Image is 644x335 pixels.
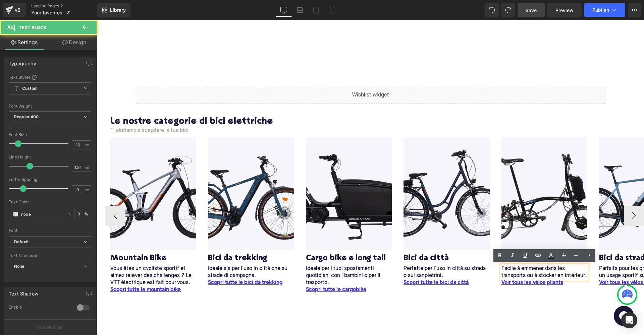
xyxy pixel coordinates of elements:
[9,104,91,109] div: Font Weight
[526,7,537,14] span: Save
[209,245,295,266] p: Ideale per i tuoi spostamenti quotidiani con i bambini o per il trasporto.
[514,283,540,308] iframe: Gorgias live chat messenger
[209,233,295,244] h3: argo bike e long tail
[405,259,466,266] a: Voir tous les vélos pliants
[13,245,99,266] p: Vous êtes un cycliste sportif et aimez relever des challenges ? Le VTT électrique est fait pour v...
[276,3,292,17] a: Desktop
[9,132,91,137] div: Font Size
[485,3,499,17] button: Undo
[9,57,36,66] div: Typography
[85,143,90,147] span: px
[13,6,22,14] div: v6
[307,260,372,265] u: Scopri tutte le bici da città
[9,228,91,233] div: Font
[21,210,64,218] input: Color
[621,312,637,328] div: Open Intercom Messenger
[502,233,507,244] a: B
[111,259,185,266] a: Scopri tutte le bici da trekking
[110,7,126,13] span: Library
[292,3,308,17] a: Laptop
[628,3,641,17] button: More
[555,7,574,14] span: Preview
[13,233,99,244] h3: ountain Bike
[111,245,197,259] p: Ideale sia per l'uso in città che su strade di campagna.
[3,3,26,17] a: v6
[209,266,259,273] a: Scopri tutte le cargo
[592,7,609,13] span: Publish
[13,107,547,114] p: Ti aiutiamo a scegliere la tua bici
[502,260,568,265] u: Voir tous les vélos de route
[85,165,90,170] span: em
[9,74,91,80] div: Text Styles
[405,233,490,244] h3: ici pieghevole
[502,245,588,259] p: Parfaits pour les gros rouleurs avec un usage sportif sur route.
[9,287,38,296] div: Text Shadow
[111,260,114,265] span: S
[502,259,568,266] a: Voir tous les vélos de route
[50,35,99,50] a: Design
[501,3,515,17] button: Redo
[85,188,90,192] span: px
[307,233,392,244] h3: ici da città
[14,264,24,269] b: None
[13,266,84,273] a: Scopri tutte le mountain bike
[14,114,39,119] b: Regular 400
[9,253,91,258] div: Text Transform
[405,245,490,259] p: Facile à emmener dans les transports ou à stocker en intérieur.
[308,3,324,17] a: Tablet
[9,200,91,204] div: Text Color
[75,208,91,220] div: %
[36,324,62,330] p: More settings
[502,233,588,244] h3: ici da strada
[13,97,547,107] h2: Le nostre categorie di bici elettriche
[9,305,70,312] div: Enable
[307,233,311,244] a: B
[405,260,466,265] u: Voir tous les vélos pliants
[9,155,91,159] div: Line Height
[209,267,269,272] u: bike
[307,259,372,266] a: Scopri tutte le bici da città
[111,233,116,244] a: B
[324,3,340,17] a: Mobile
[307,245,392,259] p: Perfette per l'uso in città su strada o sui sanpietrini.
[9,177,91,182] div: Letter Spacing
[31,3,97,9] a: Landing Pages
[4,319,96,335] button: More settings
[405,233,409,244] a: B
[209,233,214,244] a: C
[111,233,197,244] h3: ici da trekking
[22,86,38,91] b: Custom
[13,233,21,244] a: M
[97,3,130,17] a: New Library
[584,3,625,17] button: Publish
[19,25,47,30] span: Text Block
[14,239,29,245] i: Default
[547,3,582,17] a: Preview
[31,10,62,15] span: Your favorites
